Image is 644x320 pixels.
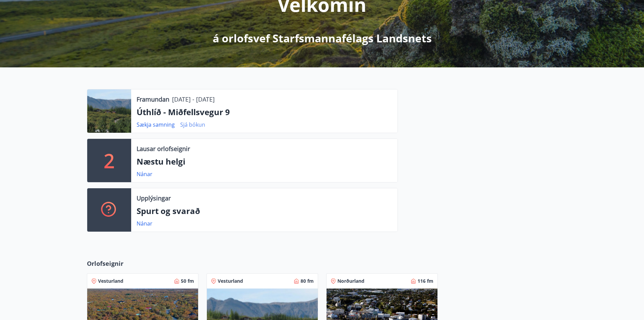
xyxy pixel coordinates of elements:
span: Vesturland [98,278,123,284]
p: Upplýsingar [137,194,171,202]
a: Nánar [137,220,152,227]
p: 2 [104,148,115,173]
p: [DATE] - [DATE] [172,95,215,104]
p: Lausar orlofseignir [137,144,190,153]
p: Næstu helgi [137,156,392,167]
p: Spurt og svarað [137,205,392,217]
span: 50 fm [181,278,194,284]
a: Sækja samning [137,121,175,128]
p: Framundan [137,95,169,104]
span: Orlofseignir [87,259,123,268]
p: Úthlíð - Miðfellsvegur 9 [137,106,392,118]
span: 80 fm [301,278,314,284]
span: 116 fm [418,278,433,284]
span: Norðurland [337,278,364,284]
a: Nánar [137,170,152,178]
span: Vesturland [218,278,243,284]
a: Sjá bókun [180,121,205,128]
p: á orlofsvef Starfsmannafélags Landsnets [213,31,432,46]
